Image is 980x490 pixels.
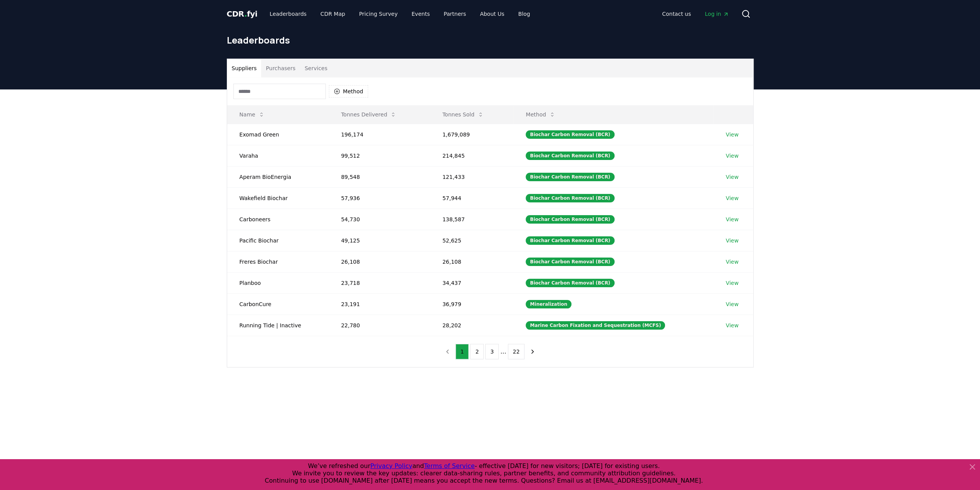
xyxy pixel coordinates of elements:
[227,34,754,46] h1: Leaderboards
[227,8,258,19] a: CDR.fyi
[314,7,351,21] a: CDR Map
[430,166,514,187] td: 121,433
[227,315,329,336] td: Running Tide | Inactive
[227,187,329,209] td: Wakefield Biochar
[227,124,329,145] td: Exomad Green
[263,7,536,21] nav: Main
[430,209,514,230] td: 138,587
[300,59,332,77] button: Services
[726,237,739,244] a: View
[519,107,561,122] button: Method
[329,230,430,251] td: 49,125
[335,107,403,122] button: Tonnes Delivered
[726,194,739,202] a: View
[526,300,571,308] div: Mineralization
[261,59,300,77] button: Purchasers
[526,194,614,202] div: Biochar Carbon Removal (BCR)
[227,59,261,77] button: Suppliers
[456,344,469,359] button: 1
[500,347,506,356] li: ...
[227,230,329,251] td: Pacific Biochar
[227,272,329,293] td: Planboo
[726,152,739,160] a: View
[470,344,484,359] button: 2
[227,9,258,19] span: CDR fyi
[656,7,735,21] nav: Main
[526,173,614,181] div: Biochar Carbon Removal (BCR)
[526,215,614,224] div: Biochar Carbon Removal (BCR)
[526,152,614,160] div: Biochar Carbon Removal (BCR)
[508,344,525,359] button: 22
[329,166,430,187] td: 89,548
[329,272,430,293] td: 23,718
[329,124,430,145] td: 196,174
[436,107,490,122] button: Tonnes Sold
[430,251,514,272] td: 26,108
[726,279,739,287] a: View
[726,131,739,138] a: View
[430,145,514,166] td: 214,845
[430,230,514,251] td: 52,625
[437,7,472,21] a: Partners
[353,7,404,21] a: Pricing Survey
[512,7,536,21] a: Blog
[244,9,247,19] span: .
[726,322,739,329] a: View
[726,300,739,308] a: View
[485,344,499,359] button: 3
[430,124,514,145] td: 1,679,089
[726,173,739,181] a: View
[329,293,430,315] td: 23,191
[329,85,369,98] button: Method
[699,7,735,21] a: Log in
[430,187,514,209] td: 57,944
[526,279,614,287] div: Biochar Carbon Removal (BCR)
[329,209,430,230] td: 54,730
[329,145,430,166] td: 99,512
[726,258,739,266] a: View
[227,251,329,272] td: Freres Biochar
[227,209,329,230] td: Carboneers
[526,344,539,359] button: next page
[526,236,614,245] div: Biochar Carbon Removal (BCR)
[233,107,271,122] button: Name
[430,315,514,336] td: 28,202
[329,251,430,272] td: 26,108
[405,7,436,21] a: Events
[656,7,697,21] a: Contact us
[430,293,514,315] td: 36,979
[430,272,514,293] td: 34,437
[227,293,329,315] td: CarbonCure
[227,145,329,166] td: Varaha
[526,258,614,266] div: Biochar Carbon Removal (BCR)
[474,7,510,21] a: About Us
[227,166,329,187] td: Aperam BioEnergia
[705,10,729,18] span: Log in
[526,321,665,330] div: Marine Carbon Fixation and Sequestration (MCFS)
[263,7,313,21] a: Leaderboards
[329,315,430,336] td: 22,780
[526,130,614,139] div: Biochar Carbon Removal (BCR)
[726,216,739,223] a: View
[329,187,430,209] td: 57,936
